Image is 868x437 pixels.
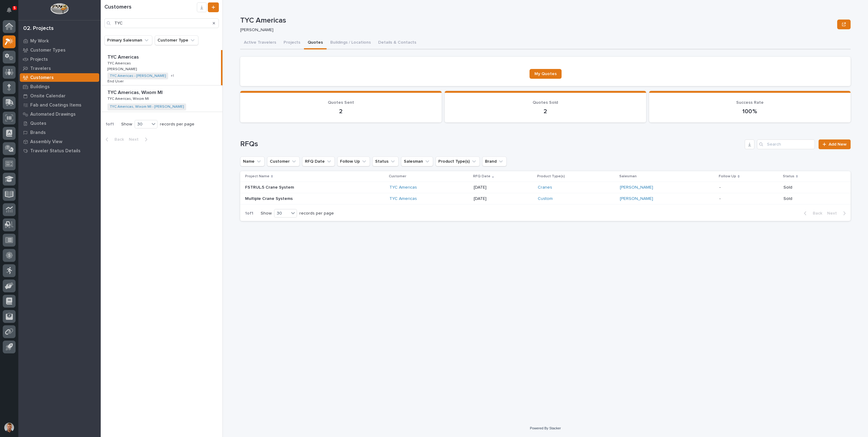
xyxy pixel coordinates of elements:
a: TYC Americas, Wixom MI - [PERSON_NAME] [110,105,184,109]
a: Quotes [18,119,101,128]
button: users-avatar [3,421,16,434]
a: Assembly View [18,137,101,146]
button: Projects [280,37,304,49]
a: Traveler Status Details [18,146,101,155]
a: Automated Drawings [18,110,101,119]
p: End User [107,78,125,84]
a: Powered By Stacker [530,426,561,430]
p: TYC Americas, Wixom MI [107,96,150,101]
p: Multiple Crane Systems [245,195,294,201]
span: Back [111,137,124,142]
button: Back [101,137,126,142]
p: Customer [389,173,406,180]
input: Search [104,18,219,28]
button: Customer Type [155,35,198,45]
h1: Customers [104,4,197,11]
div: 30 [274,210,289,217]
a: My Work [18,36,101,45]
p: 1 of 1 [240,206,258,221]
a: TYC AmericasTYC Americas TYC AmericasTYC Americas [PERSON_NAME][PERSON_NAME] TYC Americas - [PERS... [101,50,222,85]
p: Status [783,173,794,180]
p: Onsite Calendar [30,93,66,99]
button: Name [240,157,265,166]
span: + 1 [171,74,174,78]
p: records per page [299,211,334,216]
p: Projects [30,57,48,62]
p: [PERSON_NAME] [240,27,832,33]
button: Next [126,137,152,142]
button: Product Type(s) [436,157,480,166]
p: Assembly View [30,139,62,145]
button: RFQ Date [302,157,335,166]
p: My Work [30,38,49,44]
span: My Quotes [534,72,557,76]
span: Success Rate [736,100,764,105]
p: Customers [30,75,54,81]
span: Quotes Sent [328,100,354,105]
p: Salesman [619,173,637,180]
span: Next [827,211,841,216]
p: 2 [248,108,434,115]
p: 100 % [656,108,843,115]
a: TYC Americas [389,185,417,190]
div: Notifications5 [8,7,16,17]
p: RFQ Date [473,173,490,180]
p: Travelers [30,66,51,71]
button: Next [825,211,851,216]
p: [DATE] [474,196,533,201]
p: Sold [783,185,841,190]
p: Automated Drawings [30,112,76,117]
a: Fab and Coatings Items [18,100,101,110]
h1: RFQs [240,140,742,149]
a: [PERSON_NAME] [620,185,653,190]
a: Customer Types [18,45,101,55]
a: Add New [819,139,851,149]
span: Add New [829,142,847,146]
a: Brands [18,128,101,137]
p: [DATE] [474,185,533,190]
p: Fab and Coatings Items [30,103,81,108]
p: Product Type(s) [537,173,565,180]
p: FSTRUL.5 Crane System [245,184,295,190]
a: Travelers [18,64,101,73]
button: Customer [267,157,300,166]
p: Customer Types [30,48,66,53]
tr: Multiple Crane SystemsMultiple Crane Systems TYC Americas [DATE]Custom [PERSON_NAME] -Sold [240,193,851,204]
p: Brands [30,130,46,135]
span: Quotes Sold [533,100,558,105]
p: - [719,196,779,201]
p: Buildings [30,84,50,90]
a: My Quotes [530,69,562,79]
p: Traveler Status Details [30,148,81,154]
a: Onsite Calendar [18,91,101,100]
a: Customers [18,73,101,82]
a: TYC Americas - [PERSON_NAME] [110,74,166,78]
button: Status [372,157,399,166]
button: Details & Contacts [374,37,420,49]
p: records per page [160,122,194,127]
button: Buildings / Locations [327,37,374,49]
p: Show [121,122,132,127]
p: 5 [13,6,16,10]
p: 2 [452,108,639,115]
p: TYC Americas [107,53,140,60]
span: Back [809,211,822,216]
p: 1 of 1 [101,117,119,132]
a: [PERSON_NAME] [620,196,653,201]
p: TYC Americas [240,16,835,25]
p: Project Name [245,173,269,180]
p: TYC Americas [107,60,132,66]
p: Follow Up [719,173,736,180]
p: TYC Americas, Wixom MI [107,88,164,96]
div: 30 [135,121,150,128]
button: Notifications [3,4,16,16]
input: Search [757,139,815,149]
img: Workspace Logo [50,3,68,14]
div: 02. Projects [23,25,54,32]
tr: FSTRUL.5 Crane SystemFSTRUL.5 Crane System TYC Americas [DATE]Cranes [PERSON_NAME] -Sold [240,182,851,193]
p: Quotes [30,121,46,126]
button: Salesman [401,157,433,166]
a: Buildings [18,82,101,91]
button: Quotes [304,37,327,49]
